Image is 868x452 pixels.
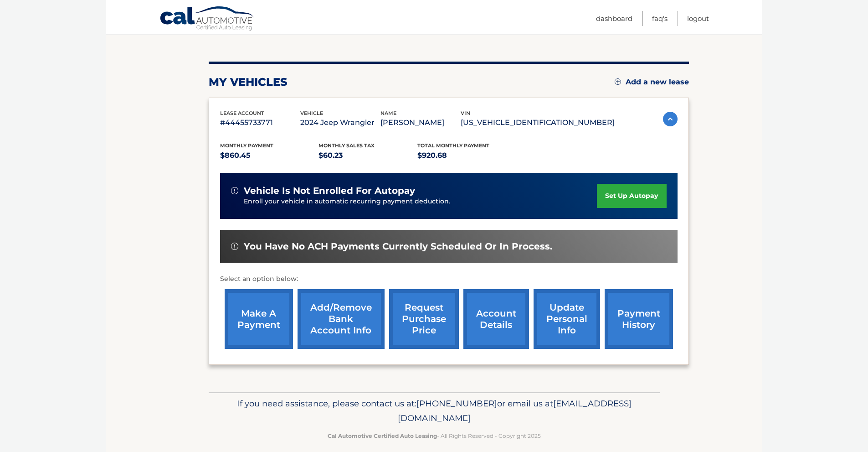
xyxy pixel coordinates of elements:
span: vehicle [300,110,323,116]
p: Enroll your vehicle in automatic recurring payment deduction. [244,197,597,207]
a: Logout [687,11,709,26]
strong: Cal Automotive Certified Auto Leasing [328,432,437,439]
span: Total Monthly Payment [417,142,489,149]
p: #44455733771 [220,116,300,129]
a: Cal Automotive [159,6,255,32]
p: [US_VEHICLE_IDENTIFICATION_NUMBER] [461,116,615,129]
p: Select an option below: [220,274,678,285]
span: vehicle is not enrolled for autopay [244,185,415,197]
span: Monthly sales Tax [318,142,375,149]
img: alert-white.svg [231,187,238,194]
p: [PERSON_NAME] [380,116,461,129]
span: [PHONE_NUMBER] [416,398,497,409]
p: - All Rights Reserved - Copyright 2025 [215,431,654,441]
a: payment history [605,289,673,349]
img: alert-white.svg [231,243,238,250]
a: set up autopay [597,184,666,208]
span: name [380,110,396,116]
a: FAQ's [652,11,668,26]
span: You have no ACH payments currently scheduled or in process. [244,241,552,252]
span: vin [461,110,470,116]
h2: my vehicles [209,75,288,89]
a: update personal info [534,289,600,349]
span: lease account [220,110,264,116]
img: add.svg [615,78,621,85]
a: Add a new lease [615,78,689,87]
p: $60.23 [318,149,417,162]
span: [EMAIL_ADDRESS][DOMAIN_NAME] [398,398,632,423]
p: If you need assistance, please contact us at: or email us at [215,396,654,426]
a: request purchase price [389,289,459,349]
p: $860.45 [220,149,319,162]
img: accordion-active.svg [663,112,678,126]
span: Monthly Payment [220,142,273,149]
a: Add/Remove bank account info [298,289,385,349]
a: Dashboard [596,11,632,26]
p: $920.68 [417,149,516,162]
a: make a payment [225,289,293,349]
a: account details [463,289,529,349]
p: 2024 Jeep Wrangler [300,116,380,129]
